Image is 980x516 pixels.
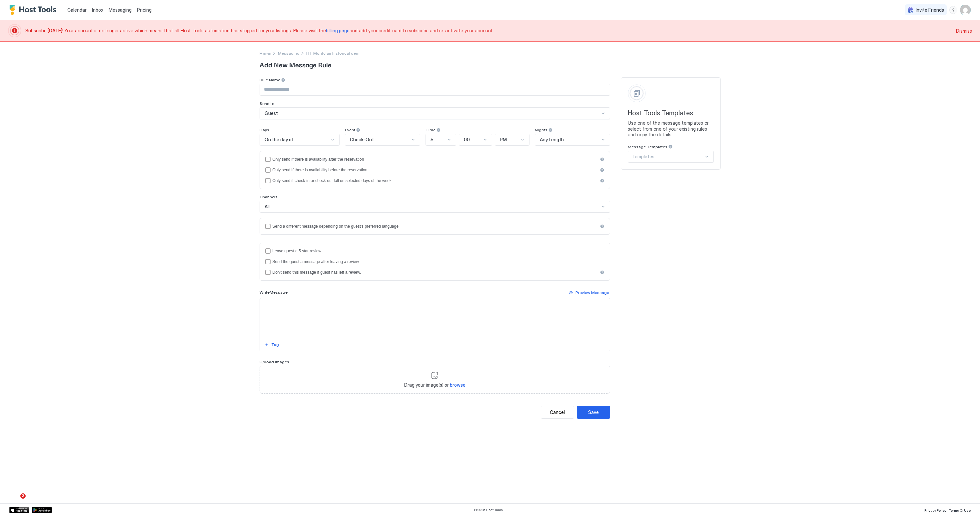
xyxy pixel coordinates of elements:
span: Use one of the message templates or select from one of your existing rules and copy the details [628,120,714,138]
span: Subscribe [DATE]! [25,28,64,33]
a: Terms Of Use [949,506,971,513]
span: © 2025 Host Tools [474,508,503,512]
span: All [265,204,270,210]
div: User profile [960,5,971,15]
span: Guest [265,110,278,116]
span: Drag your image(s) or [404,382,466,388]
a: Messaging [109,6,132,13]
div: Breadcrumb [278,51,300,56]
div: beforeReservation [265,167,604,173]
div: isLimited [265,178,604,183]
span: Event [345,127,355,132]
div: sendMessageAfterLeavingReview [265,259,604,264]
div: Breadcrumb [260,50,271,57]
span: Calendar [67,7,87,13]
span: On the day of [265,137,294,143]
span: browse [450,382,466,388]
input: Input Field [260,84,610,95]
div: Tag [271,342,279,348]
a: App Store [9,507,29,513]
div: languagesEnabled [265,224,604,229]
span: Your account is no longer active which means that all Host Tools automation has stopped for your ... [25,28,952,34]
span: Breadcrumb [306,51,360,56]
div: Only send if there is availability before the reservation [273,168,598,172]
span: Pricing [137,7,152,13]
span: 2 [20,493,26,499]
textarea: Input Field [260,298,610,338]
div: menu [949,6,957,14]
span: Upload Images [260,359,289,364]
span: Messaging [109,7,132,13]
span: Inbox [92,7,103,13]
div: Save [588,409,599,416]
span: 5 [431,137,434,143]
a: Privacy Policy [924,506,946,513]
div: disableMessageAfterReview [265,270,604,275]
div: Dismiss [956,27,972,34]
span: Send to [260,101,275,106]
button: Cancel [541,406,574,419]
span: Nights [535,127,547,132]
span: Home [260,51,271,56]
div: Only send if there is availability after the reservation [273,157,598,162]
a: Host Tools Logo [9,5,59,15]
span: Message Templates [628,144,667,149]
div: afterReservation [265,157,604,162]
div: reviewEnabled [265,248,604,254]
span: Check-Out [350,137,374,143]
a: Inbox [92,6,103,13]
span: PM [500,137,507,143]
span: Write Message [260,290,288,295]
div: Send the guest a message after leaving a review [273,259,604,264]
div: Cancel [550,409,565,416]
span: Invite Friends [916,7,944,13]
span: Any Length [540,137,564,143]
button: Preview Message [568,289,610,297]
span: Channels [260,194,278,199]
div: Only send if check-in or check-out fall on selected days of the week [273,178,598,183]
a: Home [260,50,271,57]
span: Rule Name [260,77,280,82]
iframe: Intercom live chat [7,493,23,509]
div: Send a different message depending on the guest's preferred language [273,224,598,229]
span: Privacy Policy [924,508,946,512]
span: Add New Message Rule [260,59,721,69]
span: Terms Of Use [949,508,971,512]
button: Tag [264,341,280,349]
span: 00 [464,137,470,143]
span: Days [260,127,269,132]
span: Messaging [278,51,300,56]
button: Save [577,406,610,419]
a: billing page [326,28,350,33]
a: Google Play Store [32,507,52,513]
div: Don't send this message if guest has left a review. [273,270,598,275]
span: Time [426,127,436,132]
div: Preview Message [575,290,609,296]
span: Host Tools Templates [628,109,714,117]
div: Leave guest a 5 star review [273,249,604,253]
a: Calendar [67,6,87,13]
